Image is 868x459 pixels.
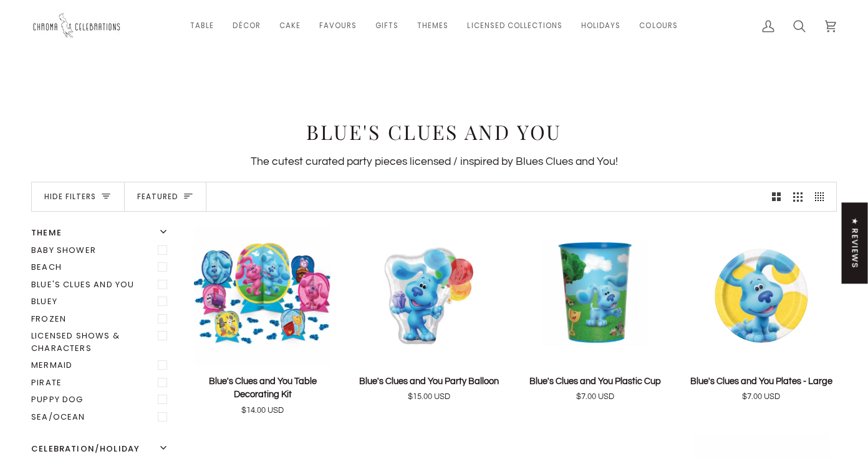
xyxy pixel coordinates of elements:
[187,227,339,364] img: Blues Clues Table Decorating Kit
[31,408,172,426] label: Sea/Ocean
[279,21,301,31] span: Cake
[187,227,339,417] product-grid-item: Blue's Clues and You Table Decorating Kit
[31,227,172,242] button: Theme
[766,182,788,211] button: Show 2 products per row
[686,370,837,403] a: Blue's Clues and You Plates - Large
[519,370,671,403] a: Blue's Clues and You Plastic Cup
[354,227,505,403] product-grid-item: Blue's Clues and You Party Balloon
[31,242,172,259] label: Baby Shower
[31,357,172,374] label: Mermaid
[187,227,339,364] a: Blue's Clues and You Table Decorating Kit
[31,293,172,310] label: Bluey
[125,182,206,211] button: Sort
[787,182,809,211] button: Show 3 products per row
[241,405,284,417] span: $14.00 USD
[187,375,339,402] p: Blue's Clues and You Table Decorating Kit
[408,391,450,403] span: $15.00 USD
[742,391,780,403] span: $7.00 USD
[529,375,661,388] p: Blue's Clues and You Plastic Cup
[233,21,260,31] span: Décor
[375,21,398,31] span: Gifts
[31,391,172,408] label: Puppy Dog
[31,119,837,144] h1: Blue's Clues and You
[31,443,172,458] button: Celebration/Holiday
[519,227,671,364] product-grid-item-variant: Default Title
[639,21,677,31] span: Colours
[32,182,125,211] button: Hide filters
[31,227,62,239] span: Theme
[519,227,671,403] product-grid-item: Blue's Clues and You Plastic Cup
[31,310,172,328] label: Frozen
[44,191,96,203] span: Hide filters
[354,227,505,364] img: Blue's Clues and You Balloon
[190,21,214,31] span: Table
[686,227,837,364] a: Blue's Clues and You Plates - Large
[519,227,671,364] a: Blue's Clues and You Plastic Cup
[686,227,837,364] product-grid-item-variant: Default Title
[31,374,172,392] label: Pirate
[354,227,505,364] a: Blue's Clues and You Party Balloon
[137,191,178,203] span: Featured
[187,227,339,364] product-grid-item-variant: Default Title
[581,21,620,31] span: Holidays
[467,21,562,31] span: Licensed Collections
[686,227,837,364] img: Blue's Clues and You Plates
[251,156,618,167] span: The cutest curated party pieces licensed / inspired by Blues Clues and You!
[417,21,448,31] span: Themes
[359,375,499,388] p: Blue's Clues and You Party Balloon
[842,202,868,284] div: Click to open Judge.me floating reviews tab
[31,327,172,357] label: Licensed Shows & Characters
[319,21,357,31] span: Favours
[686,227,837,403] product-grid-item: Blue's Clues and You Plates - Large
[354,227,505,364] product-grid-item-variant: Default Title
[809,182,837,211] button: Show 4 products per row
[31,259,172,276] label: Beach
[31,443,140,455] span: Celebration/Holiday
[31,9,125,42] img: Chroma Celebrations
[31,242,172,426] ul: Filter
[354,370,505,403] a: Blue's Clues and You Party Balloon
[690,375,832,388] p: Blue's Clues and You Plates - Large
[187,370,339,417] a: Blue's Clues and You Table Decorating Kit
[576,391,614,403] span: $7.00 USD
[31,276,172,294] label: Blue's Clues and You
